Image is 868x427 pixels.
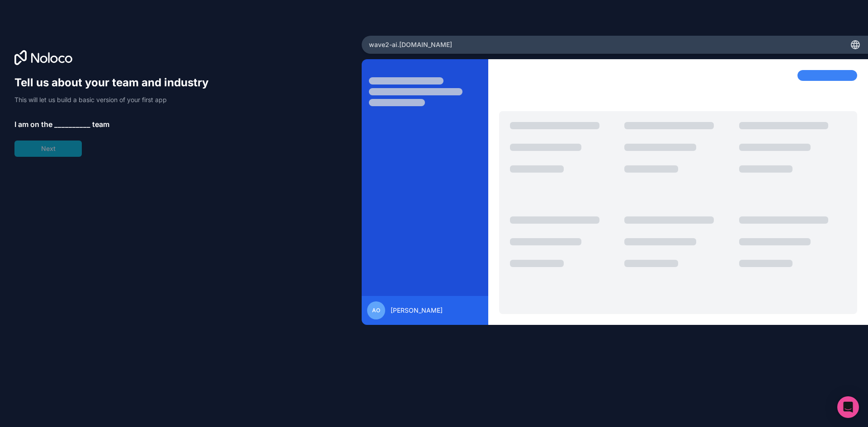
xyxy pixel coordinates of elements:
p: This will let us build a basic version of your first app [14,95,217,104]
h1: Tell us about your team and industry [14,75,217,90]
div: Open Intercom Messenger [837,396,859,418]
span: I am on the [14,119,52,130]
span: __________ [54,119,90,130]
span: AO [372,307,380,314]
span: team [92,119,109,130]
span: wave2-ai .[DOMAIN_NAME] [369,40,452,49]
span: [PERSON_NAME] [391,306,443,315]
